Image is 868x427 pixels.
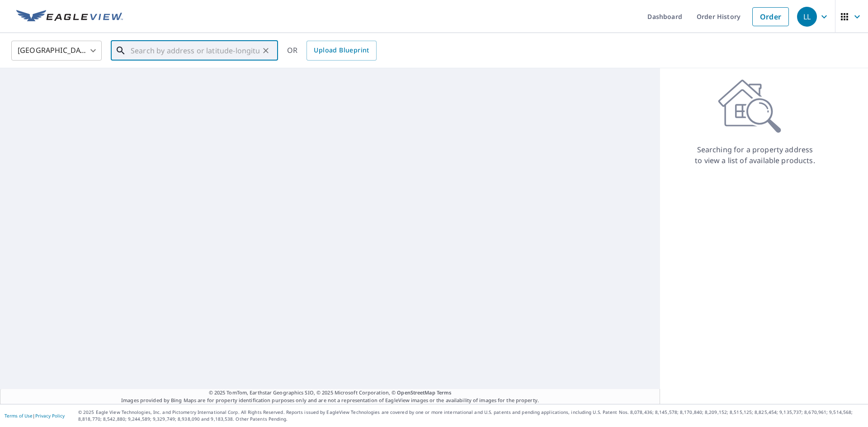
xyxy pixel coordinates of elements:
[5,413,65,418] p: |
[16,10,123,23] img: EV Logo
[287,41,377,61] div: OR
[752,7,789,26] a: Order
[397,389,435,396] a: OpenStreetMap
[307,41,376,61] a: Upload Blueprint
[437,389,452,396] a: Terms
[35,413,65,419] a: Privacy Policy
[5,413,33,419] a: Terms of Use
[694,144,816,166] p: Searching for a property address to view a list of available products.
[209,389,452,397] span: © 2025 TomTom, Earthstar Geographics SIO, © 2025 Microsoft Corporation, ©
[78,409,863,422] p: © 2025 Eagle View Technologies, Inc. and Pictometry International Corp. All Rights Reserved. Repo...
[314,45,369,56] span: Upload Blueprint
[797,7,817,27] div: LL
[259,44,272,57] button: Clear
[131,38,259,63] input: Search by address or latitude-longitude
[11,38,102,63] div: [GEOGRAPHIC_DATA]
